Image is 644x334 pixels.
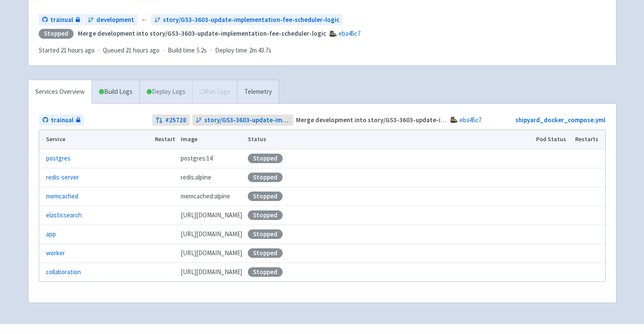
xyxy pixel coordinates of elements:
span: 2m 43.7s [249,46,271,56]
a: redis-server [46,173,79,182]
span: redis:alpine [181,173,211,182]
a: memcached [46,192,78,201]
a: elasticsearch [46,210,82,220]
a: eba45c7 [459,116,481,124]
span: trainual [51,115,74,125]
div: Stopped [248,210,283,220]
a: Services Overview [28,80,92,104]
span: 5.2s [197,46,207,56]
a: worker [46,248,65,258]
time: 21 hours ago [126,46,160,54]
strong: Merge development into story/GS3-3603-update-implementation-fee-scheduler-logic [296,116,544,124]
a: collaboration [46,267,81,277]
span: development [96,15,134,25]
time: 21 hours ago [61,46,95,54]
span: [DOMAIN_NAME][URL] [181,229,242,239]
div: Stopped [248,192,283,201]
span: ← [141,15,148,25]
span: story/GS3-3603-update-implementation-fee-scheduler-logic [163,15,339,25]
a: development [84,14,138,26]
a: Deploy Logs [139,80,192,104]
span: memcached:alpine [181,192,230,201]
strong: Merge development into story/GS3-3603-update-implementation-fee-scheduler-logic [78,29,326,37]
span: [DOMAIN_NAME][URL] [181,210,242,220]
span: [DOMAIN_NAME][URL] [181,267,242,277]
th: Restarts [572,130,605,149]
a: Telemetry [237,80,279,104]
span: Build time [168,46,195,56]
th: Service [39,130,152,149]
span: story/GS3-3603-update-implementation-fee-scheduler-logic [204,115,290,125]
th: Status [245,130,533,149]
a: #25728 [152,114,190,126]
a: Build Logs [92,80,139,104]
span: [DOMAIN_NAME][URL] [181,248,242,258]
div: Stopped [248,173,283,182]
a: app [46,229,56,239]
a: story/GS3-3603-update-implementation-fee-scheduler-logic [192,114,293,126]
div: Stopped [39,29,74,39]
span: postgres:14 [181,154,213,164]
th: Restart [152,130,178,149]
div: Stopped [248,267,283,277]
span: Started [39,46,95,54]
div: Stopped [248,248,283,258]
div: Stopped [248,154,283,163]
div: Stopped [248,229,283,239]
a: shipyard_docker_compose.yml [515,116,605,124]
a: eba45c7 [339,29,361,37]
a: postgres [46,154,71,164]
span: Queued [103,46,160,54]
div: · · · [39,46,277,56]
th: Pod Status [533,130,572,149]
a: trainual [39,114,84,126]
th: Image [178,130,245,149]
a: story/GS3-3603-update-implementation-fee-scheduler-logic [151,14,343,26]
a: trainual [39,14,83,26]
strong: # 25728 [165,115,186,125]
span: Deploy time [215,46,247,56]
span: trainual [50,15,73,25]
